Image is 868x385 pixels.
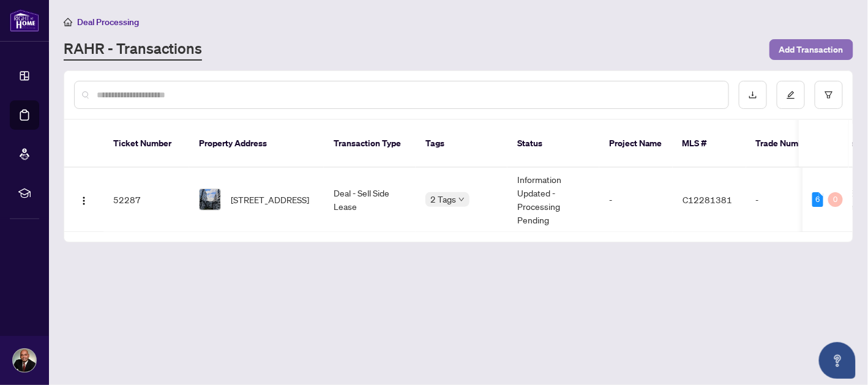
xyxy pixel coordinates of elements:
button: Logo [74,190,94,209]
span: filter [825,91,833,99]
button: Add Transaction [769,39,853,60]
th: Project Name [599,120,673,168]
th: Transaction Type [324,120,416,168]
div: 6 [812,192,823,207]
a: RAHR - Transactions [64,39,202,61]
button: filter [815,81,843,109]
th: MLS # [673,120,746,168]
img: thumbnail-img [200,189,220,210]
th: Ticket Number [103,120,189,168]
button: download [739,81,767,109]
img: Profile Icon [13,349,36,372]
td: Information Updated - Processing Pending [507,168,599,232]
span: down [458,196,465,203]
th: Property Address [189,120,324,168]
div: 0 [828,192,843,207]
span: download [749,91,757,99]
th: Trade Number [746,120,832,168]
button: edit [777,81,805,109]
th: Tags [416,120,507,168]
button: Open asap [819,342,856,379]
span: 2 Tags [430,192,456,206]
img: logo [10,9,39,32]
img: Logo [79,196,89,206]
span: [STREET_ADDRESS] [231,193,309,206]
span: edit [787,91,795,99]
span: Deal Processing [77,17,139,28]
span: C12281381 [683,194,732,205]
td: - [599,168,673,232]
span: home [64,18,72,26]
td: - [746,168,832,232]
th: Status [507,120,599,168]
td: 52287 [103,168,189,232]
span: Add Transaction [779,40,844,59]
td: Deal - Sell Side Lease [324,168,416,232]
